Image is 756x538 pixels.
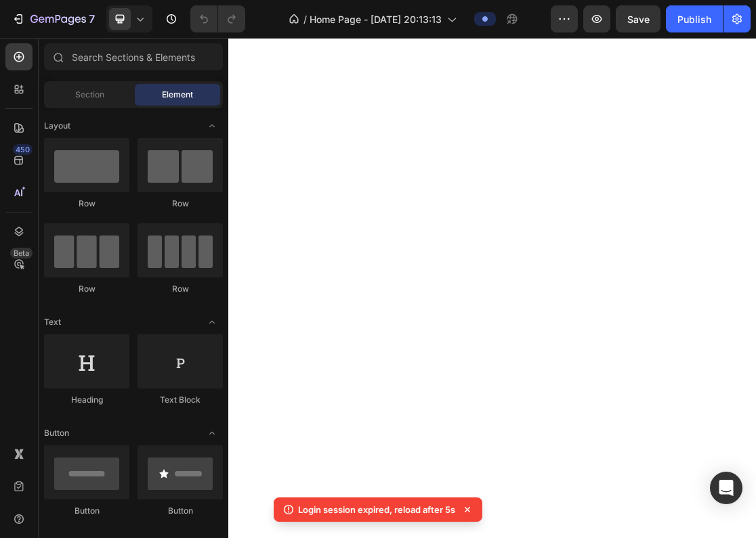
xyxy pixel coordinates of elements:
[190,5,245,32] div: Undo/Redo
[138,505,223,517] div: Button
[13,144,33,155] div: 450
[89,11,95,27] p: 7
[201,311,223,333] span: Toggle open
[44,198,129,210] div: Row
[298,503,455,516] p: Login session expired, reload after 5s
[138,394,223,406] div: Text Block
[710,472,742,504] div: Open Intercom Messenger
[44,394,129,406] div: Heading
[44,120,70,132] span: Layout
[201,115,223,137] span: Toggle open
[303,12,307,26] span: /
[666,5,723,32] button: Publish
[310,12,442,26] span: Home Page - [DATE] 20:13:13
[228,38,756,538] iframe: Design area
[75,89,104,101] span: Section
[616,5,660,32] button: Save
[44,43,223,70] input: Search Sections & Elements
[44,505,129,517] div: Button
[44,283,129,295] div: Row
[10,248,33,259] div: Beta
[138,198,223,210] div: Row
[162,89,193,101] span: Element
[44,427,69,439] span: Button
[627,14,650,25] span: Save
[138,283,223,295] div: Row
[677,12,711,26] div: Publish
[5,5,101,32] button: 7
[201,422,223,444] span: Toggle open
[44,316,61,328] span: Text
